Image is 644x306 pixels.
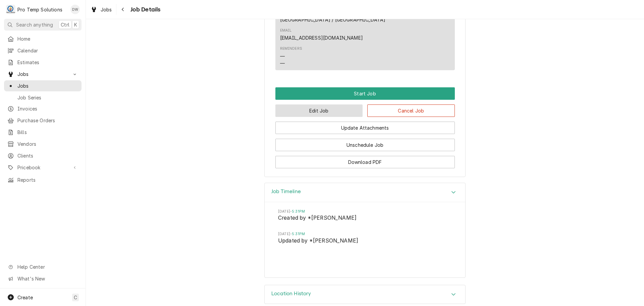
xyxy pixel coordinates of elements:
li: Event [278,231,452,254]
button: Unschedule Job [275,139,455,151]
button: Download PDF [275,156,455,168]
div: Button Group Row [275,100,455,117]
div: Pro Temp Solutions's Avatar [6,5,15,14]
span: Event String [278,214,452,223]
span: Event String [278,237,452,246]
span: Jobs [101,6,112,13]
span: Calendar [17,47,78,54]
span: C [74,294,77,301]
a: Job Series [4,92,82,103]
a: Go to Jobs [4,69,82,80]
div: — [280,53,285,60]
span: Timestamp [278,231,452,237]
a: Calendar [4,45,82,56]
a: [EMAIL_ADDRESS][DOMAIN_NAME] [280,35,363,41]
div: Accordion Header [265,285,465,304]
span: Timestamp [278,209,452,214]
div: Client Contact List [275,6,455,73]
a: Vendors [4,138,82,149]
div: Location History [264,285,466,304]
div: [GEOGRAPHIC_DATA] / [GEOGRAPHIC_DATA] [280,16,386,23]
span: Search anything [16,21,53,28]
em: 5:31PM [292,209,305,214]
span: Job Series [17,94,78,101]
a: Go to What's New [4,273,82,284]
div: P [6,5,15,14]
div: Button Group Row [275,151,455,168]
div: Button Group [275,87,455,168]
div: Reminders [280,46,302,51]
span: Help Center [17,263,77,270]
a: Go to Pricebook [4,162,82,173]
div: Accordion Footer [265,269,465,277]
a: Jobs [88,4,115,15]
div: Button Group Row [275,134,455,151]
span: Job Details [128,5,161,14]
span: Estimates [17,59,78,66]
span: Jobs [17,82,78,89]
a: Clients [4,150,82,161]
span: What's New [17,275,77,282]
span: Vendors [17,140,78,147]
div: Pro Temp Solutions [17,6,62,13]
h3: Job Timeline [271,188,301,195]
div: DW [70,5,80,14]
span: Pricebook [17,164,68,171]
a: Jobs [4,80,82,91]
div: Button Group Row [275,87,455,100]
div: Accordion Body [265,202,465,269]
button: Accordion Details Expand Trigger [265,183,465,202]
span: Home [17,35,78,42]
h3: Location History [271,291,311,297]
a: Estimates [4,57,82,68]
span: Invoices [17,105,78,112]
div: — [280,60,285,67]
div: Email [280,28,292,33]
span: Purchase Orders [17,117,78,124]
a: Reports [4,174,82,185]
button: Edit Job [275,104,363,117]
span: Reports [17,176,78,183]
button: Start Job [275,87,455,100]
span: Clients [17,152,78,159]
button: Search anythingCtrlK [4,19,82,31]
div: Dana Williams's Avatar [70,5,80,14]
span: Bills [17,129,78,136]
button: Update Attachments [275,122,455,134]
div: Job Timeline [264,183,466,278]
button: Accordion Details Expand Trigger [265,285,465,304]
a: Purchase Orders [4,115,82,126]
div: Reminders [280,46,302,67]
em: 5:31PM [292,232,305,236]
span: Ctrl [61,21,69,28]
span: K [74,21,77,28]
li: Event [278,209,452,231]
span: Jobs [17,71,68,78]
div: Button Group Row [275,117,455,134]
a: Invoices [4,103,82,114]
button: Navigate back [118,4,128,15]
a: Bills [4,127,82,138]
a: Home [4,33,82,44]
a: Go to Help Center [4,261,82,272]
button: Cancel Job [367,104,455,117]
div: Accordion Header [265,183,465,202]
span: Create [17,295,33,300]
div: Contact [275,6,455,70]
div: Email [280,28,363,41]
